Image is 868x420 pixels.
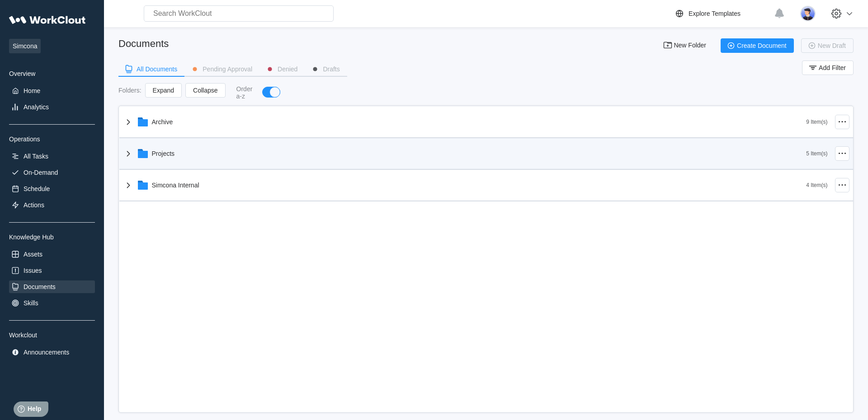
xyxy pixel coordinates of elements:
div: Workclout [9,331,95,339]
div: Announcements [24,349,69,356]
button: New Draft [801,38,854,53]
a: Home [9,84,95,97]
a: Assets [9,248,95,261]
div: Skills [24,299,38,307]
div: Simcona Internal [152,182,199,189]
span: Simcona [9,39,41,53]
div: Overview [9,70,95,77]
div: Folders : [118,87,142,94]
div: 9 Item(s) [806,119,827,125]
div: 4 Item(s) [806,182,827,188]
button: Drafts [305,62,347,76]
div: All Tasks [24,153,48,160]
img: user-5.png [800,6,816,21]
div: Denied [278,66,297,72]
div: On-Demand [24,169,58,176]
button: Add Filter [802,61,854,75]
button: Expand [145,83,182,98]
button: Pending Approval [184,62,259,76]
button: Create Document [721,38,794,53]
div: Projects [152,150,175,157]
span: New Draft [818,42,846,49]
div: Archive [152,118,173,126]
span: Expand [153,87,174,93]
a: Announcements [9,346,95,359]
div: Documents [118,38,169,50]
a: Documents [9,280,95,293]
div: Analytics [24,103,49,111]
div: Order a-z [236,85,254,100]
div: Actions [24,201,44,209]
input: Search WorkClout [144,5,334,22]
span: Add Filter [819,65,846,71]
a: Actions [9,199,95,211]
button: Denied [259,62,305,76]
a: Analytics [9,101,95,113]
div: Drafts [323,66,340,72]
div: All Documents [137,66,177,72]
div: Issues [24,267,42,274]
div: 5 Item(s) [806,150,827,157]
button: Collapse [185,83,225,98]
span: New Folder [674,42,706,49]
a: On-Demand [9,166,95,179]
span: Create Document [737,42,787,49]
div: Home [24,87,40,94]
div: Assets [24,251,42,258]
a: Explore Templates [674,8,769,19]
a: Issues [9,264,95,277]
button: All Documents [118,62,184,76]
div: Pending Approval [203,66,252,72]
div: Knowledge Hub [9,233,95,241]
a: Skills [9,297,95,309]
div: Operations [9,135,95,143]
button: New Folder [657,38,713,53]
div: Explore Templates [689,10,741,17]
a: All Tasks [9,150,95,163]
a: Schedule [9,182,95,195]
div: Schedule [24,185,50,192]
div: Documents [24,283,56,290]
span: Collapse [193,87,217,93]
